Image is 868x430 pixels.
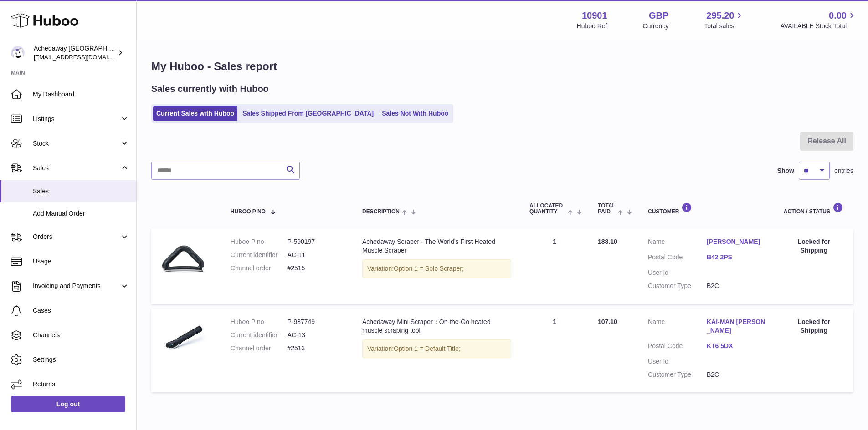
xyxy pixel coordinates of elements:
[707,342,765,350] a: KT6 5DX
[834,167,853,175] span: entries
[160,318,206,363] img: musclescraper_750x_c42b3404-e4d5-48e3-b3b1-8be745232369.png
[362,259,511,278] div: Variation:
[231,331,288,339] dt: Current identifier
[231,238,288,246] dt: Huboo P no
[151,83,269,95] h2: Sales currently with Huboo
[648,318,707,337] dt: Name
[231,251,288,259] dt: Current identifier
[520,309,589,392] td: 1
[33,209,129,218] span: Add Manual Order
[394,265,464,272] span: Option 1 = Solo Scraper;
[582,10,607,22] strong: 10901
[362,318,511,335] div: Achedaway Mini Scraper：On-the-Go heated muscle scraping tool
[33,355,129,364] span: Settings
[362,209,400,215] span: Description
[784,238,844,255] div: Locked for Shipping
[287,251,344,259] dd: AC-11
[648,342,707,353] dt: Postal Code
[520,228,589,304] td: 1
[33,306,129,315] span: Cases
[829,10,847,22] span: 0.00
[153,106,237,121] a: Current Sales with Huboo
[707,253,765,262] a: B42 2PS
[379,106,452,121] a: Sales Not With Huboo
[648,357,707,366] dt: User Id
[231,264,288,273] dt: Channel order
[231,318,288,326] dt: Huboo P no
[287,264,344,273] dd: #2515
[287,238,344,246] dd: P-590197
[287,344,344,353] dd: #2513
[598,318,617,325] span: 107.10
[287,318,344,326] dd: P-987749
[33,257,129,266] span: Usage
[648,238,707,248] dt: Name
[33,331,129,339] span: Channels
[34,44,116,61] div: Achedaway [GEOGRAPHIC_DATA]
[33,115,120,123] span: Listings
[33,139,120,148] span: Stock
[649,10,668,22] strong: GBP
[11,46,25,60] img: admin@newpb.co.uk
[648,268,707,277] dt: User Id
[777,167,794,175] label: Show
[707,318,765,335] a: KAI-MAN [PERSON_NAME]
[362,238,511,255] div: Achedaway Scraper - The World’s First Heated Muscle Scraper
[648,253,707,264] dt: Postal Code
[780,10,857,30] a: 0.00 AVAILABLE Stock Total
[287,331,344,339] dd: AC-13
[151,59,853,74] h1: My Huboo - Sales report
[529,203,565,215] span: ALLOCATED Quantity
[598,203,616,215] span: Total paid
[33,282,120,290] span: Invoicing and Payments
[707,238,765,246] a: [PERSON_NAME]
[784,318,844,335] div: Locked for Shipping
[239,106,377,121] a: Sales Shipped From [GEOGRAPHIC_DATA]
[780,22,857,30] span: AVAILABLE Stock Total
[707,370,765,379] dd: B2C
[231,209,266,215] span: Huboo P no
[160,238,206,283] img: Achedaway-Muscle-Scraper.png
[707,282,765,290] dd: B2C
[33,187,129,196] span: Sales
[648,282,707,290] dt: Customer Type
[33,164,120,172] span: Sales
[598,238,617,245] span: 188.10
[784,202,844,215] div: Action / Status
[577,22,607,30] div: Huboo Ref
[648,370,707,379] dt: Customer Type
[11,396,125,412] a: Log out
[704,22,745,30] span: Total sales
[362,339,511,358] div: Variation:
[33,380,129,389] span: Returns
[33,90,129,99] span: My Dashboard
[706,10,734,22] span: 295.20
[648,202,765,215] div: Customer
[34,53,134,61] span: [EMAIL_ADDRESS][DOMAIN_NAME]
[643,22,669,30] div: Currency
[33,233,120,241] span: Orders
[394,345,461,352] span: Option 1 = Default Title;
[704,10,745,30] a: 295.20 Total sales
[231,344,288,353] dt: Channel order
